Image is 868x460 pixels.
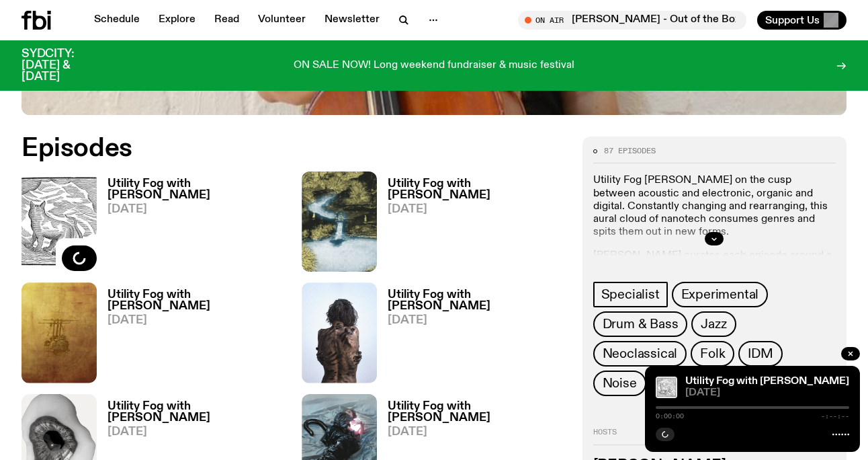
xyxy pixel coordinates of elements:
[21,137,566,161] h2: Episodes
[388,426,566,438] span: [DATE]
[388,315,566,326] span: [DATE]
[107,178,286,201] h3: Utility Fog with [PERSON_NAME]
[107,315,286,326] span: [DATE]
[294,60,574,72] p: ON SALE NOW! Long weekend fundraiser & music festival
[21,48,107,83] h3: SYDCITY: [DATE] & [DATE]
[86,11,148,30] a: Schedule
[656,377,677,398] img: Cover for Kansai Bruises by Valentina Magaletti & YPY
[377,178,566,272] a: Utility Fog with [PERSON_NAME][DATE]
[765,14,820,26] span: Support Us
[97,289,286,383] a: Utility Fog with [PERSON_NAME][DATE]
[748,346,773,361] span: IDM
[656,413,684,420] span: 0:00:00
[377,289,566,383] a: Utility Fog with [PERSON_NAME][DATE]
[593,174,836,239] p: Utility Fog [PERSON_NAME] on the cusp between acoustic and electronic, organic and digital. Const...
[388,401,566,424] h3: Utility Fog with [PERSON_NAME]
[738,341,782,367] a: IDM
[316,11,388,30] a: Newsletter
[593,371,646,396] a: Noise
[603,376,637,391] span: Noise
[388,204,566,215] span: [DATE]
[603,346,678,361] span: Neoclassical
[97,178,286,272] a: Utility Fog with [PERSON_NAME][DATE]
[107,204,286,215] span: [DATE]
[603,317,679,332] span: Drum & Bass
[685,388,849,398] span: [DATE]
[21,282,97,383] img: Cover for EYDN's single "Gold"
[593,311,688,337] a: Drum & Bass
[206,11,247,30] a: Read
[302,282,377,383] img: Cover of Leese's album Δ
[672,282,769,307] a: Experimental
[593,341,687,367] a: Neoclassical
[593,282,668,307] a: Specialist
[681,287,759,302] span: Experimental
[388,289,566,312] h3: Utility Fog with [PERSON_NAME]
[604,147,656,155] span: 87 episodes
[388,178,566,201] h3: Utility Fog with [PERSON_NAME]
[691,341,734,367] a: Folk
[757,11,847,30] button: Support Us
[685,376,849,387] a: Utility Fog with [PERSON_NAME]
[150,11,204,30] a: Explore
[691,311,736,337] a: Jazz
[700,346,725,361] span: Folk
[518,11,746,30] button: On Air[PERSON_NAME] - Out of the Box
[107,289,286,312] h3: Utility Fog with [PERSON_NAME]
[302,171,377,272] img: Cover of Corps Citoyen album Barrani
[250,11,314,30] a: Volunteer
[107,426,286,438] span: [DATE]
[107,401,286,424] h3: Utility Fog with [PERSON_NAME]
[821,413,849,420] span: -:--:--
[601,287,660,302] span: Specialist
[593,428,836,445] h2: Hosts
[701,317,726,332] span: Jazz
